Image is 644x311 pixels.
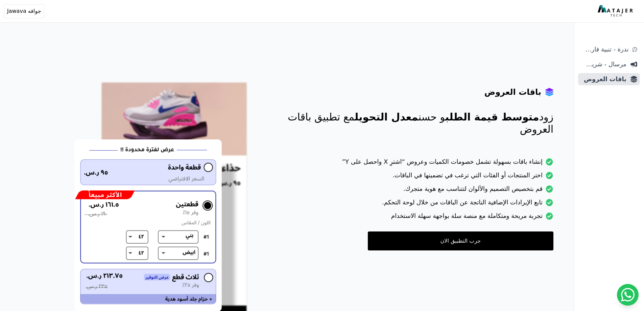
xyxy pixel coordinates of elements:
[368,231,553,250] a: جرب التطبيق الان
[342,211,553,225] li: تجربة مريحة ومتكاملة مع منصة سلة بواجهة سهلة الاستخدام
[355,111,419,123] span: معدل التحويل
[342,157,553,171] li: إنشاء باقات بسهولة تشمل خصومات الكميات وعروض “اشترِ X واحصل على Y”
[581,45,628,54] span: ندرة - تنبية قارب علي النفاذ
[7,7,41,15] span: جوافه Jawava
[4,4,44,18] button: جوافه Jawava
[342,198,553,211] li: تابع الإيرادات الإضافية الناتجة عن الباقات من خلال لوحة التحكم.
[445,111,539,123] span: متوسط قيمة الطلب
[581,74,626,84] span: باقات العروض
[275,111,553,135] p: زود و حسن مع تطبيق باقات العروض
[342,184,553,198] li: قم بتخصيص التصميم والألوان لتتناسب مع هوية متجرك.
[342,171,553,184] li: اختر المنتجات أو الفئات التي ترغب في تضمينها في الباقات.
[581,60,626,69] span: مرسال - شريط دعاية
[484,87,541,97] h4: باقات العروض
[598,5,635,17] img: MatajerTech Logo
